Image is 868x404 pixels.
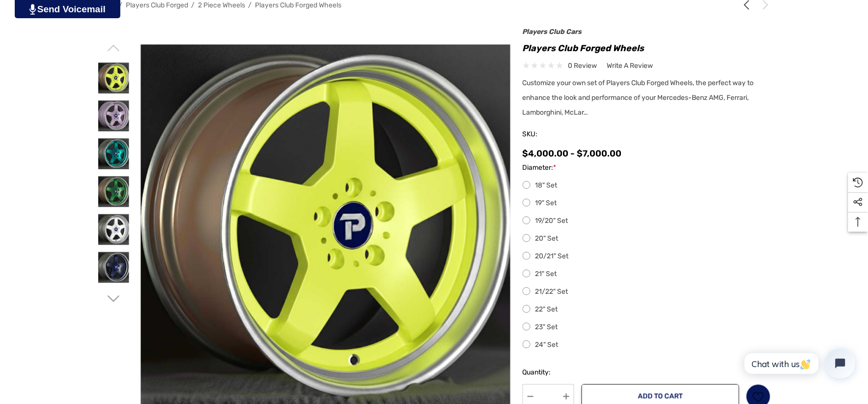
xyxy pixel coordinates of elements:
[523,367,574,378] label: Quantity:
[523,321,771,333] label: 23" Set
[523,197,771,209] label: 19" Set
[255,1,342,9] a: Players Club Forged Wheels
[853,197,863,207] svg: Social Media
[523,286,771,298] label: 21/22" Set
[98,176,129,207] img: Forest Green Players Club Forged Classic 2-Piece Wheels
[523,127,572,141] span: SKU:
[523,40,771,56] h1: Players Club Forged Wheels
[198,1,246,9] a: 2 Piece Wheels
[568,60,597,72] span: 0 review
[523,28,582,36] a: Players Club Cars
[98,252,129,283] img: Navy Blue Players Club Forged Classic 2-Piece Wheels
[523,180,771,191] label: 18" Set
[98,62,129,93] img: Neon Yellow Players Club Forged Classic 2-Piece Wheels
[523,162,771,174] label: Diameter:
[523,268,771,280] label: 21" Set
[29,4,36,15] img: PjwhLS0gR2VuZXJhdG9yOiBHcmF2aXQuaW8gLS0+PHN2ZyB4bWxucz0iaHR0cDovL3d3dy53My5vcmcvMjAwMC9zdmciIHhtb...
[107,293,119,305] svg: Go to slide 2 of 3
[523,148,622,159] span: $4,000.00 - $7,000.00
[753,391,764,403] svg: Wish List
[853,178,863,187] svg: Recently Viewed
[848,217,868,227] svg: Top
[107,42,119,54] svg: Go to slide 3 of 3
[607,62,653,70] span: Write a Review
[98,138,129,169] img: Teal Players Club Forged Classic 2-Piece Wheels
[523,215,771,227] label: 19/20" Set
[607,60,653,72] a: Write a Review
[98,100,129,131] img: Players Club Forged Wheels | Lamborghini Huracan & McLaren 720S | 20x9" ET25/21x12" ET35 | Michel...
[126,1,189,9] a: Players Club Forged
[98,214,129,245] img: White Players Club Forged Classic 2-Piece Wheels
[523,233,771,245] label: 20" Set
[523,250,771,262] label: 20/21" Set
[523,304,771,315] label: 22" Set
[523,339,771,351] label: 24" Set
[523,79,754,117] span: Customize your own set of Players Club Forged Wheels, the perfect way to enhance the look and per...
[734,341,864,387] iframe: Tidio Chat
